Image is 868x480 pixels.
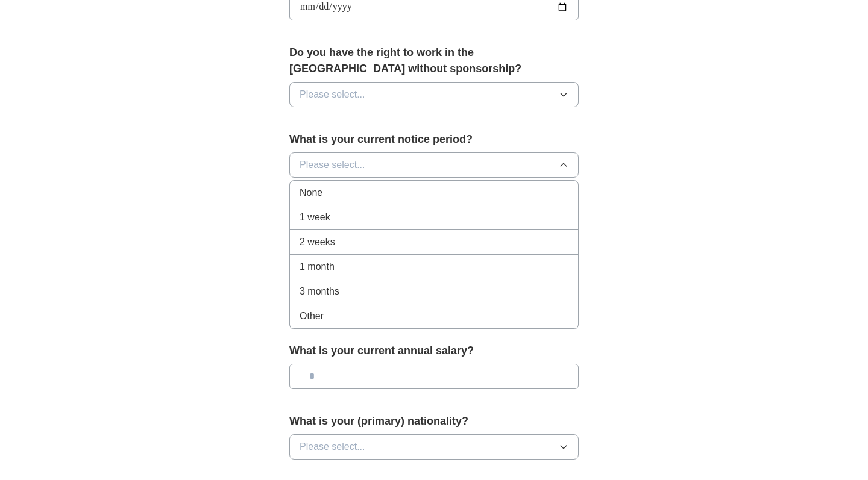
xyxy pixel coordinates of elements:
span: Other [300,309,324,323]
span: 2 weeks [300,235,335,249]
span: None [300,185,322,200]
button: Please select... [289,152,579,178]
label: What is your current annual salary? [289,343,579,359]
span: Please select... [300,158,365,172]
span: 3 months [300,284,339,299]
label: What is your (primary) nationality? [289,413,579,429]
span: Please select... [300,87,365,102]
span: 1 month [300,260,335,274]
button: Please select... [289,82,579,107]
span: 1 week [300,210,330,225]
label: Do you have the right to work in the [GEOGRAPHIC_DATA] without sponsorship? [289,45,579,77]
span: Please select... [300,440,365,454]
button: Please select... [289,434,579,460]
label: What is your current notice period? [289,131,579,148]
